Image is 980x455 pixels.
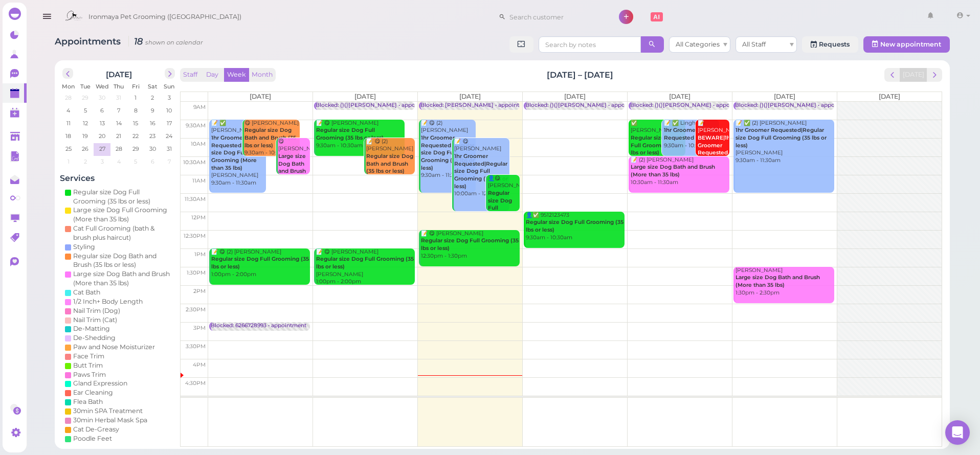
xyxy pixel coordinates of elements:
span: 2 [82,157,87,166]
span: 30 [98,93,106,102]
span: Sun [164,83,174,90]
span: 9:30am [185,122,205,129]
div: 📝 😋 [PERSON_NAME] 9:30am - 10:30am [315,120,404,150]
span: 20 [98,131,106,141]
span: [DATE] [459,93,480,100]
b: Large size Dog Bath and Brush (More than 35 lbs) [630,164,715,178]
span: 10am [190,141,205,147]
span: 22 [131,131,140,141]
i: 18 [128,36,203,47]
b: BEWARE|1hr Groomer Requested [698,134,732,156]
div: Blocked: ()()[PERSON_NAME] • appointment [630,102,751,109]
button: New appointment [863,36,950,53]
div: 📝 [PERSON_NAME] 9:30am - 10:30am [697,120,729,172]
span: 5 [82,106,87,115]
div: De-Shedding [73,333,116,343]
span: [DATE] [879,93,900,100]
span: Tue [80,83,90,90]
button: Week [224,68,249,82]
span: Thu [114,83,124,90]
div: 30min Herbal Mask Spa [73,416,147,425]
b: Regular size Dog Full Grooming (35 lbs or less) [316,256,413,270]
span: 1:30pm [186,269,205,276]
span: 8 [132,106,138,115]
div: Large size Dog Bath and Brush (More than 35 lbs) [73,269,172,288]
span: 12pm [191,214,205,221]
button: Staff [180,68,201,82]
h2: [DATE] [106,68,132,79]
div: Open Intercom Messenger [945,420,970,445]
b: Large size Dog Bath and Brush (More than 35 lbs) [278,153,308,190]
span: Wed [95,83,108,90]
span: 6 [99,106,105,115]
span: 12 [81,119,88,128]
span: 14 [115,119,122,128]
span: 1pm [194,251,205,258]
div: 📝 😋 [PERSON_NAME] 12:30pm - 1:30pm [420,230,519,260]
div: Paws Trim [73,370,106,379]
span: 11:30am [184,196,205,202]
div: De-Matting [73,324,110,333]
div: 📝 😋 [PERSON_NAME] [PERSON_NAME] 1:00pm - 2:00pm [315,248,414,286]
span: [DATE] [564,93,585,100]
span: 30 [148,144,157,153]
div: 1/2 Inch+ Body Length [73,297,143,306]
div: 😋 [PERSON_NAME] 10:00am - 11:00am [278,138,310,206]
div: Regular size Dog Bath and Brush (35 lbs or less) [73,252,172,270]
button: prev [884,68,900,82]
div: Nail Trim (Cat) [73,315,117,325]
div: Blocked: [PERSON_NAME] • appointment [420,102,533,109]
button: prev [62,68,73,79]
span: 26 [81,144,90,153]
span: 7 [167,157,172,166]
div: Regular size Dog Full Grooming (35 lbs or less) [73,188,172,206]
b: 1hr Groomer Requested|Large size Dog Full Grooming (More than 35 lbs) [211,134,258,171]
span: [DATE] [773,93,795,100]
div: Blocked: ()()[PERSON_NAME] • appointment [525,102,646,109]
b: Regular size Dog Full Grooming (35 lbs or less) [211,256,308,270]
span: 17 [166,119,173,128]
div: Blocked: ()()[PERSON_NAME] • appointment [734,102,856,109]
span: 15 [132,119,139,128]
span: 28 [114,144,123,153]
span: 25 [64,144,72,153]
span: 9am [193,104,205,110]
div: 👤😋 [PERSON_NAME] 11:00am - 12:00pm [487,175,520,250]
div: 📝 (2) [PERSON_NAME] 10:30am - 11:30am [630,156,729,187]
b: Regular size Dog Full Grooming (35 lbs or less) [488,190,516,234]
b: 1hr Groomer Requested [664,127,698,141]
span: Appointments [55,36,123,47]
div: Butt Trim [73,361,103,370]
span: 12:30pm [183,233,205,239]
span: 3pm [193,325,205,331]
span: 4 [116,157,121,166]
div: 📝 😋 (2) [PERSON_NAME] 9:30am - 11:30am [420,120,475,180]
div: 👤✅ 9512123473 9:30am - 10:30am [525,212,624,242]
div: Flea Bath [73,397,103,406]
div: 📝 ✅ (2) [PERSON_NAME] [PERSON_NAME] 9:30am - 11:30am [734,120,834,165]
div: Cat De-Greasy [73,425,119,434]
span: Sat [147,83,157,90]
div: 📝 ✅ [PERSON_NAME] [PERSON_NAME] 9:30am - 11:30am [210,120,265,187]
span: 31 [115,93,122,102]
b: Regular size Dog Bath and Brush (35 lbs or less) [366,153,413,174]
div: Cat Bath [73,288,100,297]
span: [DATE] [669,93,690,100]
button: Month [249,68,276,82]
span: 3:30pm [185,343,205,350]
span: 7 [116,106,121,115]
div: 😋 [PERSON_NAME] 9:30am - 10:30am [244,120,299,157]
b: Regular size Dog Full Grooming (35 lbs or less) [525,219,623,233]
b: Large size Dog Bath and Brush (More than 35 lbs) [735,274,819,288]
span: All Staff [742,40,766,48]
span: 4:30pm [185,380,205,386]
div: 📝 ✅ Lingh Ha 9:30am - 10:30am [663,120,719,150]
div: Ear Cleaning [73,388,113,397]
span: 13 [98,119,105,128]
span: 24 [165,131,173,141]
span: 18 [64,131,72,141]
span: 1 [133,93,138,102]
div: 📝 😋 (2) [PERSON_NAME] 1:00pm - 2:00pm [210,248,309,279]
span: 29 [81,93,90,102]
div: 📝 😋 (2) [PERSON_NAME] 10:00am - 11:00am [366,138,414,191]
